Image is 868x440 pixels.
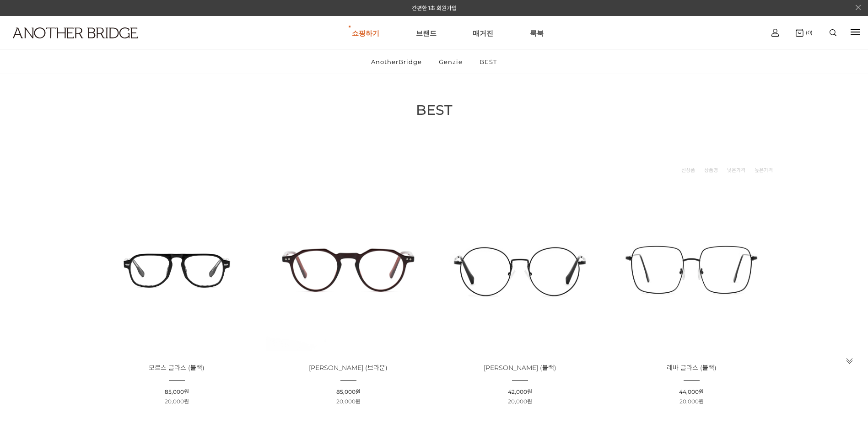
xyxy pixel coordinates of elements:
span: 20,000원 [165,398,189,405]
span: 모르스 글라스 (블랙) [149,364,205,372]
a: 매거진 [473,16,493,49]
a: 신상품 [681,166,695,175]
img: 오르후스 글라스 - 브라운 컬러 제품 이미지 [266,186,431,351]
span: [PERSON_NAME] (블랙) [484,364,556,372]
a: BEST [472,50,505,74]
img: logo [13,27,138,38]
a: [PERSON_NAME] (블랙) [484,365,556,371]
a: 간편한 1초 회원가입 [412,5,457,11]
span: 85,000원 [165,388,189,395]
span: 20,000원 [336,398,361,405]
a: 높은가격 [755,166,773,175]
img: cart [771,29,779,37]
span: [PERSON_NAME] (브라운) [309,364,388,372]
a: (0) [796,29,813,37]
span: 42,000원 [508,388,532,395]
span: 레바 글라스 (블랙) [667,364,717,372]
img: search [830,29,836,36]
img: 레바 글라스 블랙 - 세련된 블랙 안경 제품 이미지 [609,186,774,351]
a: 쇼핑하기 [352,16,379,49]
a: Genzie [431,50,470,74]
img: 모르스 글라스 블랙 - 블랙 컬러의 세련된 안경 이미지 [94,186,259,351]
a: 레바 글라스 (블랙) [667,365,717,371]
a: 낮은가격 [727,166,745,175]
span: 20,000원 [679,398,704,405]
a: 브랜드 [416,16,437,49]
a: [PERSON_NAME] (브라운) [309,365,388,371]
img: 리노 글라스 블랙 - 클래식 디자인 안경 이미지 [437,186,603,351]
span: BEST [416,102,453,118]
a: 모르스 글라스 (블랙) [149,365,205,371]
span: 44,000원 [679,388,704,395]
span: 85,000원 [336,388,361,395]
span: (0) [803,29,813,36]
a: 룩북 [530,16,544,49]
a: 상품명 [704,166,718,175]
img: cart [796,29,803,37]
a: logo [5,27,135,61]
a: AnotherBridge [363,50,430,74]
span: 20,000원 [508,398,532,405]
